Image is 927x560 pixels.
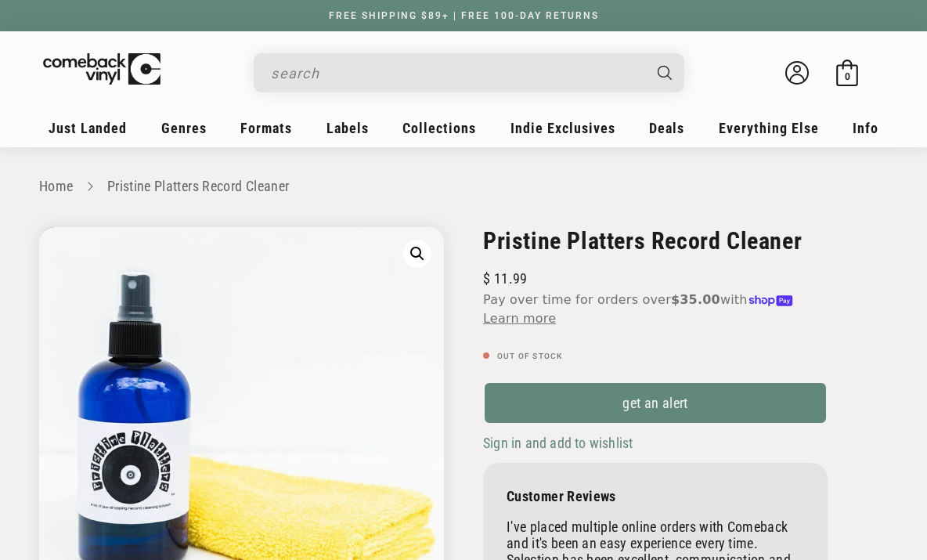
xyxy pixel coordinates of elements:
[271,57,642,89] input: search
[845,70,850,82] span: 0
[483,270,490,287] span: $
[39,178,73,194] a: Home
[483,381,828,425] a: get an alert
[254,53,684,92] div: Search
[507,488,804,504] p: Customer Reviews
[483,270,527,287] span: 11.99
[161,120,207,136] span: Genres
[107,178,290,194] a: Pristine Platters Record Cleaner
[39,175,888,198] nav: breadcrumbs
[326,120,369,136] span: Labels
[402,120,476,136] span: Collections
[49,120,127,136] span: Just Landed
[483,352,828,361] p: Out of stock
[719,120,819,136] span: Everything Else
[649,120,684,136] span: Deals
[483,435,633,451] span: Sign in and add to wishlist
[483,434,637,452] button: Sign in and add to wishlist
[644,53,687,92] button: Search
[240,120,292,136] span: Formats
[313,10,615,21] a: FREE SHIPPING $89+ | FREE 100-DAY RETURNS
[510,120,615,136] span: Indie Exclusives
[483,227,828,255] h2: Pristine Platters Record Cleaner
[853,120,878,136] span: Info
